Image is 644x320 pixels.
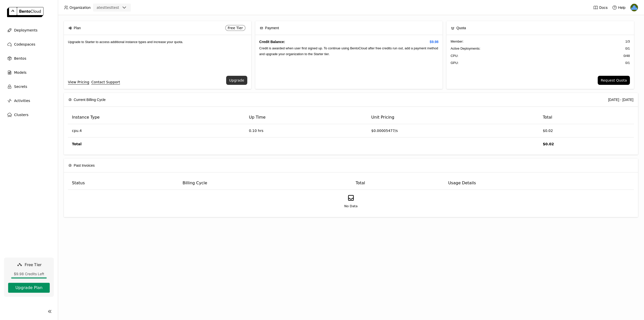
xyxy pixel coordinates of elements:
td: $0.02 [539,124,634,137]
span: Bentos [14,55,26,61]
strong: $0.02 [543,142,554,146]
td: 0.10 hrs [245,124,367,137]
img: logo [7,7,44,17]
a: Contact Support [91,79,120,85]
span: Payment [265,25,279,31]
a: View Pricing [68,79,89,85]
div: atesttesttest [97,5,119,10]
td: cpu.4 [68,124,245,137]
span: Current Billing Cycle [74,97,106,102]
td: $0.00005477/s [367,124,539,137]
span: Secrets [14,84,27,90]
span: Member : [451,39,463,44]
th: Total [352,176,444,190]
span: 0 / 1 [625,46,630,51]
span: Codespaces [14,41,35,47]
span: Credit is awarded when user first signed up. To continue using BentoCloud after free credits run ... [259,46,438,56]
a: Secrets [4,82,54,92]
span: Upgrade to Starter to access additional instance types and increase your quota. [68,40,183,44]
span: Docs [599,5,608,10]
span: Free Tier [25,262,42,267]
span: 0 / 1 [625,60,630,65]
a: Clusters [4,110,54,120]
img: Fidel R [630,4,638,11]
strong: Total [72,142,82,146]
button: Upgrade [226,76,247,85]
a: Bentos [4,53,54,63]
span: 1 / 3 [625,39,630,44]
span: Free Tier [228,26,243,30]
span: Quota [456,25,466,31]
span: Past Invoices [74,163,95,168]
span: Clusters [14,112,28,118]
span: 0 / 48 [623,53,630,58]
button: Upgrade Plan [8,283,50,293]
th: Instance Type [68,111,245,124]
button: Request Quota [598,76,630,85]
th: Status [68,176,179,190]
a: Docs [593,5,608,10]
span: Help [618,5,626,10]
a: Activities [4,96,54,106]
span: Activities [14,98,30,104]
a: Deployments [4,25,54,35]
span: CPU: [451,53,458,58]
div: $9.98 Credits Left [8,272,50,276]
a: Free Tier$9.98 Credits LeftUpgrade Plan [4,258,54,297]
h4: Credit Balance: [259,39,439,45]
a: Models [4,67,54,78]
span: No Data [344,204,358,209]
th: Usage Details [444,176,634,190]
div: Help [612,5,626,10]
span: Deployments [14,27,37,33]
th: Total [539,111,634,124]
span: Organization [69,5,91,10]
span: Models [14,69,26,76]
div: [DATE] - [DATE] [608,97,633,102]
span: Plan [74,25,81,31]
th: Up Time [245,111,367,124]
span: $9.98 [430,39,438,45]
span: GPU: [451,60,459,65]
a: Codespaces [4,39,54,49]
span: Active Deployments : [451,46,480,51]
th: Unit Pricing [367,111,539,124]
th: Billing Cycle [179,176,352,190]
